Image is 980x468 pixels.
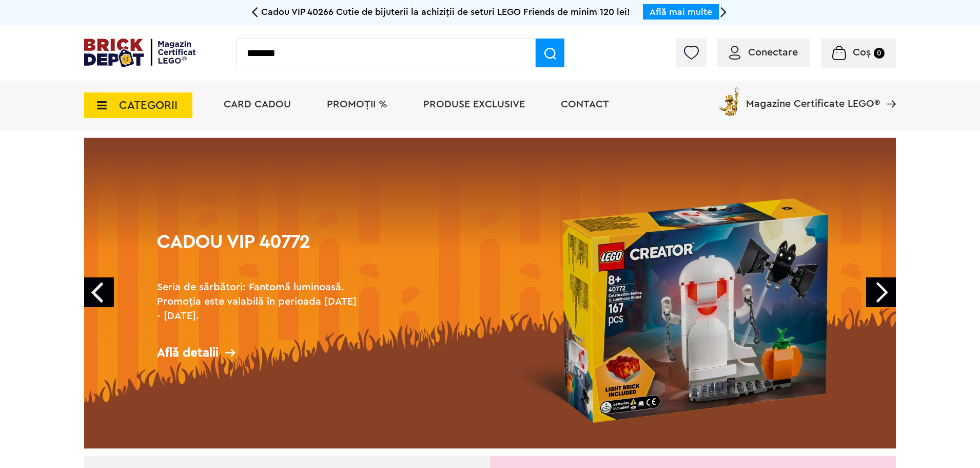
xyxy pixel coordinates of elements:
h2: Seria de sărbători: Fantomă luminoasă. Promoția este valabilă în perioada [DATE] - [DATE]. [157,280,362,323]
span: Magazine Certificate LEGO® [746,85,880,109]
a: Prev [84,277,114,307]
a: Card Cadou [224,99,291,109]
span: Conectare [748,47,798,58]
span: Cadou VIP 40266 Cutie de bijuterii la achiziții de seturi LEGO Friends de minim 120 lei! [261,7,630,16]
span: Coș [853,47,871,58]
a: Află mai multe [650,7,712,16]
div: Află detalii [157,346,362,359]
h1: Cadou VIP 40772 [157,233,362,270]
a: Produse exclusive [423,99,525,109]
a: PROMOȚII % [327,99,387,109]
a: Conectare [729,47,798,58]
a: Next [866,277,896,307]
a: Contact [561,99,609,109]
a: Cadou VIP 40772Seria de sărbători: Fantomă luminoasă. Promoția este valabilă în perioada [DATE] -... [84,138,896,448]
small: 0 [874,48,885,59]
span: CATEGORII [119,100,178,111]
a: Magazine Certificate LEGO® [880,85,896,96]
